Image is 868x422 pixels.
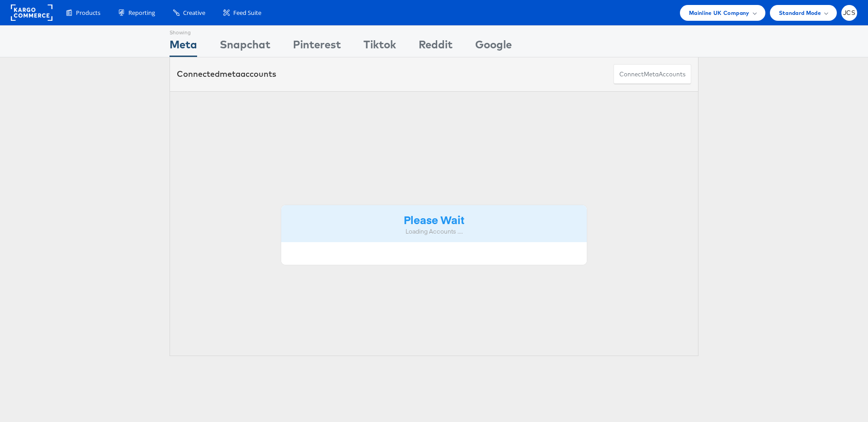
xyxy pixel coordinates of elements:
[220,37,270,57] div: Snapchat
[363,37,396,57] div: Tiktok
[233,9,261,17] span: Feed Suite
[843,10,855,16] span: JCS
[689,8,750,18] span: Mainline UK Company
[220,69,241,79] span: meta
[76,9,100,17] span: Products
[170,37,197,57] div: Meta
[288,227,580,236] div: Loading Accounts ....
[293,37,341,57] div: Pinterest
[419,37,453,57] div: Reddit
[644,70,659,79] span: meta
[475,37,512,57] div: Google
[170,26,197,37] div: Showing
[779,8,821,18] span: Standard Mode
[128,9,155,17] span: Reporting
[404,212,464,227] strong: Please Wait
[177,68,276,80] div: Connected accounts
[183,9,205,17] span: Creative
[613,64,691,84] button: ConnectmetaAccounts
